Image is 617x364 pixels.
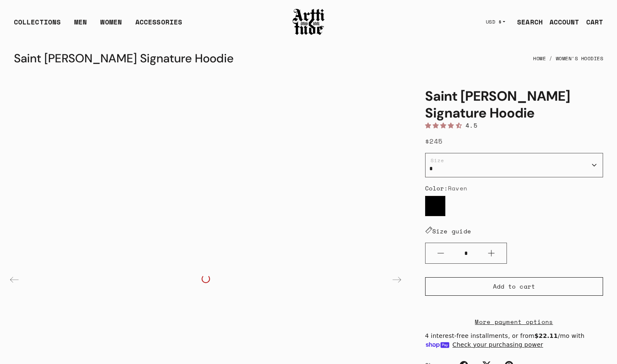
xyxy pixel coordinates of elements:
a: WOMEN [100,17,122,34]
span: 4.5 [466,121,477,130]
a: MEN [74,17,87,34]
a: SEARCH [510,13,543,30]
div: Next slide [387,270,407,290]
a: Open cart [579,13,603,30]
a: ACCOUNT [543,13,579,30]
button: Add to cart [425,277,603,296]
div: CART [586,17,603,27]
input: Quantity [456,246,476,261]
div: Previous slide [4,270,24,290]
img: Arttitude [292,8,326,36]
span: 4.50 stars [425,121,466,130]
button: USD $ [481,13,511,31]
a: Women's Hoodies [556,49,604,68]
span: $245 [425,136,443,146]
div: ACCESSORIES [135,17,182,34]
span: Add to cart [493,282,535,291]
button: Plus [476,243,507,263]
button: Minus [426,243,456,263]
ul: Main navigation [7,17,189,34]
a: Home [533,49,546,68]
h1: Saint [PERSON_NAME] Signature Hoodie [425,88,603,121]
div: COLLECTIONS [14,17,61,34]
a: More payment options [425,317,603,327]
div: Color: [425,184,603,193]
a: Size guide [425,227,472,236]
span: Raven [448,184,467,193]
span: USD $ [486,19,502,25]
div: Saint [PERSON_NAME] Signature Hoodie [14,48,234,69]
label: Raven [425,196,445,216]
